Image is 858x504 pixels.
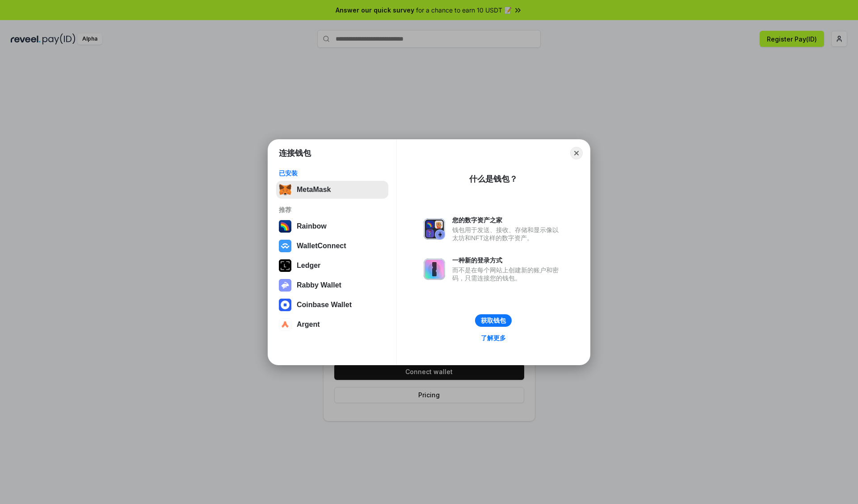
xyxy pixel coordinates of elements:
[279,220,291,233] img: svg+xml,%3Csvg%20width%3D%22120%22%20height%3D%22120%22%20viewBox%3D%220%200%20120%20120%22%20fil...
[276,296,388,314] button: Coinbase Wallet
[297,222,327,230] div: Rainbow
[469,174,517,184] div: 什么是钱包？
[424,258,445,280] img: svg+xml,%3Csvg%20xmlns%3D%22http%3A%2F%2Fwww.w3.org%2F2000%2Fsvg%22%20fill%3D%22none%22%20viewBox...
[452,256,563,264] div: 一种新的登录方式
[452,216,563,224] div: 您的数字资产之家
[276,257,388,275] button: Ledger
[279,206,386,214] div: 推荐
[452,226,563,242] div: 钱包用于发送、接收、存储和显示像以太坊和NFT这样的数字资产。
[279,148,311,158] h1: 连接钱包
[276,316,388,333] button: Argent
[297,281,341,289] div: Rabby Wallet
[276,276,388,294] button: Rabby Wallet
[279,169,386,177] div: 已安装
[297,242,346,250] div: WalletConnect
[424,218,445,240] img: svg+xml,%3Csvg%20xmlns%3D%22http%3A%2F%2Fwww.w3.org%2F2000%2Fsvg%22%20fill%3D%22none%22%20viewBox...
[279,240,291,252] img: svg+xml,%3Csvg%20width%3D%2228%22%20height%3D%2228%22%20viewBox%3D%220%200%2028%2028%22%20fill%3D...
[297,262,320,270] div: Ledger
[297,321,320,329] div: Argent
[481,334,506,342] div: 了解更多
[279,299,291,311] img: svg+xml,%3Csvg%20width%3D%2228%22%20height%3D%2228%22%20viewBox%3D%220%200%2028%2028%22%20fill%3D...
[279,279,291,292] img: svg+xml,%3Csvg%20xmlns%3D%22http%3A%2F%2Fwww.w3.org%2F2000%2Fsvg%22%20fill%3D%22none%22%20viewBox...
[570,147,583,159] button: Close
[475,332,511,344] a: 了解更多
[475,314,512,327] button: 获取钱包
[279,318,291,331] img: svg+xml,%3Csvg%20width%3D%2228%22%20height%3D%2228%22%20viewBox%3D%220%200%2028%2028%22%20fill%3D...
[279,259,291,272] img: svg+xml,%3Csvg%20xmlns%3D%22http%3A%2F%2Fwww.w3.org%2F2000%2Fsvg%22%20width%3D%2228%22%20height%3...
[452,266,563,282] div: 而不是在每个网站上创建新的账户和密码，只需连接您的钱包。
[481,317,506,325] div: 获取钱包
[297,186,331,194] div: MetaMask
[297,301,352,309] div: Coinbase Wallet
[276,237,388,255] button: WalletConnect
[276,181,388,199] button: MetaMask
[279,183,291,196] img: svg+xml,%3Csvg%20fill%3D%22none%22%20height%3D%2233%22%20viewBox%3D%220%200%2035%2033%22%20width%...
[276,217,388,235] button: Rainbow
